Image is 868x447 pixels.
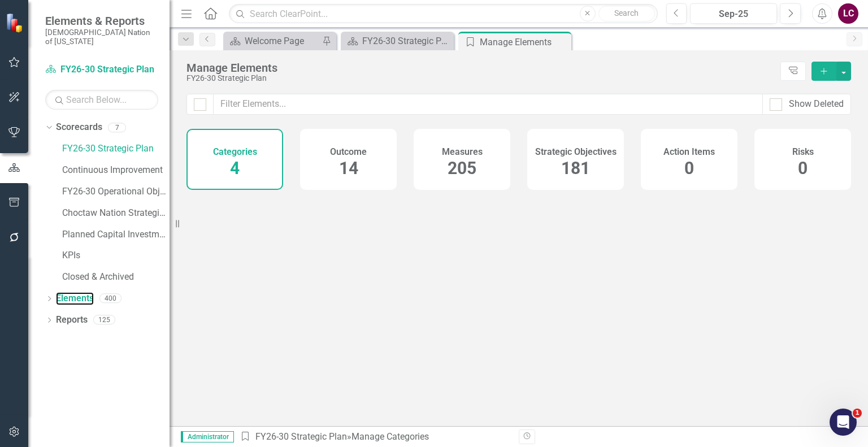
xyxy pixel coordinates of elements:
div: 7 [108,123,126,132]
div: Sep-25 [694,7,773,21]
h4: Outcome [330,147,367,157]
a: FY26-30 Strategic Plan [255,431,347,442]
a: Elements [56,292,94,305]
span: Search [614,8,639,18]
h4: Action Items [663,147,715,157]
a: FY26-30 Operational Objectives [62,185,170,198]
img: ClearPoint Strategy [5,12,26,33]
a: FY26-30 Strategic Plan [62,142,170,155]
iframe: Intercom live chat [830,409,857,436]
span: 181 [561,158,590,178]
span: Administrator [181,431,234,442]
span: 0 [798,158,808,178]
a: KPIs [62,249,170,262]
div: 400 [99,294,121,303]
a: Closed & Archived [62,271,170,284]
a: Choctaw Nation Strategic Plan [62,207,170,220]
span: 1 [853,409,862,418]
div: Show Deleted [789,98,844,111]
a: Continuous Improvement [62,164,170,177]
h4: Risks [792,147,814,157]
h4: Categories [213,147,257,157]
a: FY26-30 Strategic Plan [344,34,451,48]
span: 205 [448,158,476,178]
span: Elements & Reports [45,14,158,28]
div: » Manage Categories [240,431,510,444]
button: Sep-25 [690,3,777,24]
div: FY26-30 Strategic Plan [362,34,451,48]
span: 4 [230,158,240,178]
span: 14 [339,158,358,178]
h4: Strategic Objectives [535,147,617,157]
input: Search Below... [45,90,158,110]
div: Manage Elements [186,62,775,74]
a: FY26-30 Strategic Plan [45,63,158,76]
div: Welcome Page [245,34,319,48]
div: 125 [93,315,115,325]
button: LC [838,3,858,24]
div: Manage Elements [480,35,568,49]
h4: Measures [442,147,483,157]
a: Welcome Page [226,34,319,48]
a: Reports [56,314,88,327]
a: Scorecards [56,121,102,134]
small: [DEMOGRAPHIC_DATA] Nation of [US_STATE] [45,28,158,46]
button: Search [598,6,655,21]
span: 0 [684,158,694,178]
input: Filter Elements... [213,94,763,115]
input: Search ClearPoint... [229,4,657,24]
div: FY26-30 Strategic Plan [186,74,775,83]
a: Planned Capital Investments [62,228,170,241]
